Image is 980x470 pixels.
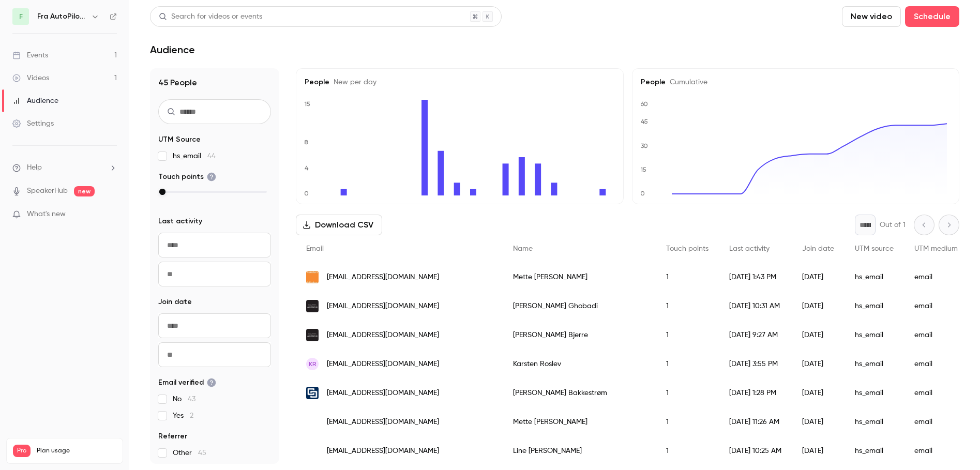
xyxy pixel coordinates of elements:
img: lundhild.dk [306,416,319,428]
div: [DATE] [792,321,845,350]
div: 1 [656,407,719,436]
div: Settings [12,118,54,129]
span: Help [27,162,42,173]
div: [DATE] 1:28 PM [719,378,792,407]
div: [DATE] [792,436,845,465]
div: Search for videos or events [159,11,262,22]
a: SpeakerHub [27,186,68,196]
span: Other [173,448,206,458]
button: Download CSV [296,215,382,235]
span: [EMAIL_ADDRESS][DOMAIN_NAME] [327,272,439,283]
div: hs_email [845,436,904,465]
div: email [904,436,968,465]
div: email [904,263,968,292]
div: [DATE] 10:25 AM [719,436,792,465]
p: Out of 1 [880,220,906,230]
img: connectconsult.dk [306,387,319,399]
div: 1 [656,292,719,321]
span: [EMAIL_ADDRESS][DOMAIN_NAME] [327,330,439,341]
span: What's new [27,209,66,220]
span: Referrer [158,431,187,442]
div: [DATE] [792,350,845,378]
div: 1 [656,378,719,407]
button: Schedule [905,6,959,27]
div: [DATE] [792,378,845,407]
span: UTM Source [158,134,201,145]
div: [PERSON_NAME] Ghobadi [503,292,656,321]
div: hs_email [845,292,904,321]
span: Email [306,245,324,252]
div: [PERSON_NAME] Bjerre [503,321,656,350]
div: email [904,292,968,321]
span: Yes [173,411,193,421]
span: 2 [190,412,193,419]
div: email [904,407,968,436]
input: From [158,313,271,338]
span: Plan usage [37,447,116,455]
text: 15 [304,100,310,108]
span: UTM medium [914,245,958,252]
div: Karsten Roslev [503,350,656,378]
img: randersarkitekten.dk [306,271,319,283]
span: 43 [188,396,195,403]
span: [EMAIL_ADDRESS][DOMAIN_NAME] [327,359,439,370]
div: hs_email [845,407,904,436]
h5: People [305,77,615,87]
iframe: Noticeable Trigger [104,210,117,219]
input: To [158,342,271,367]
span: UTM source [855,245,894,252]
li: help-dropdown-opener [12,162,117,173]
div: email [904,378,968,407]
input: From [158,233,271,257]
div: [DATE] [792,292,845,321]
div: [DATE] 3:55 PM [719,350,792,378]
span: 44 [207,153,216,160]
text: 4 [305,164,309,172]
span: Touch points [666,245,708,252]
div: hs_email [845,321,904,350]
span: Touch points [158,172,216,182]
text: 30 [641,142,648,149]
text: 8 [304,139,308,146]
div: max [159,189,165,195]
div: hs_email [845,350,904,378]
span: Join date [158,297,192,307]
div: [DATE] [792,407,845,436]
div: hs_email [845,378,904,407]
h1: Audience [150,43,195,56]
h1: 45 People [158,77,271,89]
span: [EMAIL_ADDRESS][DOMAIN_NAME] [327,446,439,457]
span: [EMAIL_ADDRESS][DOMAIN_NAME] [327,417,439,428]
div: Mette [PERSON_NAME] [503,407,656,436]
div: hs_email [845,263,904,292]
span: new [74,186,95,196]
text: 15 [640,166,646,173]
img: lundhild.dk [306,445,319,457]
text: 0 [304,190,309,197]
div: 1 [656,321,719,350]
div: [DATE] 9:27 AM [719,321,792,350]
span: hs_email [173,151,216,161]
span: 45 [198,449,206,457]
div: Line [PERSON_NAME] [503,436,656,465]
h6: Fra AutoPilot til TimeLog [37,11,87,22]
input: To [158,262,271,286]
div: [DATE] 1:43 PM [719,263,792,292]
span: [EMAIL_ADDRESS][DOMAIN_NAME] [327,301,439,312]
div: Events [12,50,48,60]
span: Last activity [729,245,770,252]
span: Cumulative [666,79,707,86]
div: 1 [656,436,719,465]
span: Last activity [158,216,202,226]
span: [EMAIL_ADDRESS][DOMAIN_NAME] [327,388,439,399]
img: soelvsten-arkitektur.dk [306,300,319,312]
div: Mette [PERSON_NAME] [503,263,656,292]
span: Email verified [158,377,216,388]
span: New per day [329,79,376,86]
text: 45 [641,118,648,125]
span: Join date [802,245,834,252]
button: New video [842,6,901,27]
span: Pro [13,445,31,457]
text: 60 [640,100,648,108]
h5: People [641,77,951,87]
